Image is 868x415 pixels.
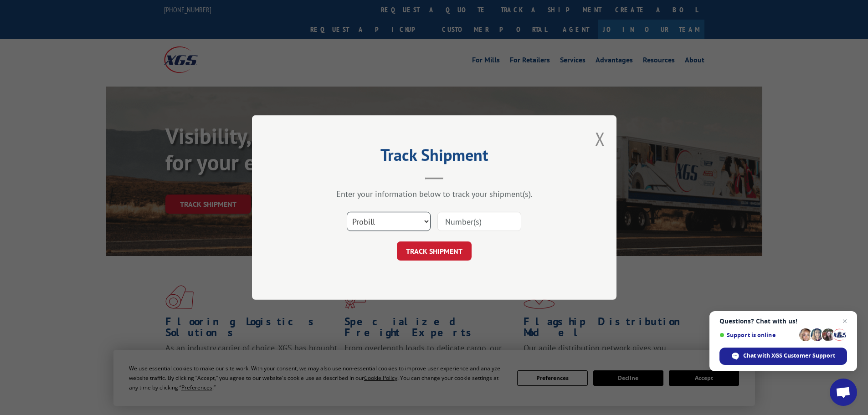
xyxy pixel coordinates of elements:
[743,352,835,360] span: Chat with XGS Customer Support
[298,189,571,199] div: Enter your information below to track your shipment(s).
[830,379,857,406] div: Open chat
[839,316,850,327] span: Close chat
[595,127,605,151] button: Close modal
[397,241,472,261] button: TRACK SHIPMENT
[298,149,571,166] h2: Track Shipment
[437,212,521,231] input: Number(s)
[719,318,847,325] span: Questions? Chat with us!
[719,332,796,338] span: Support is online
[719,348,847,365] div: Chat with XGS Customer Support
